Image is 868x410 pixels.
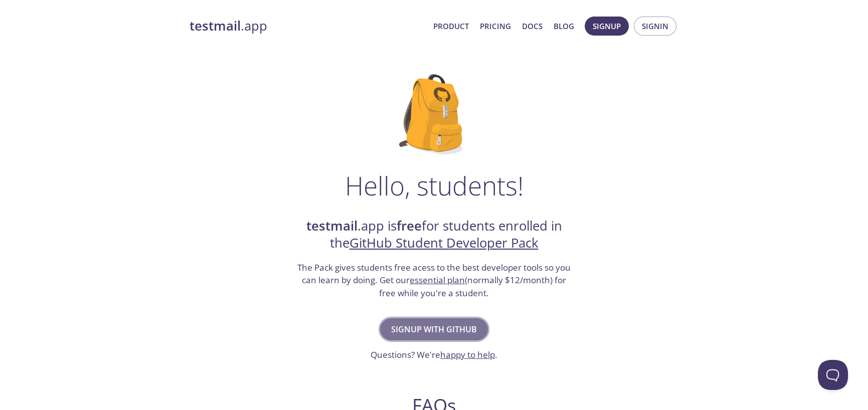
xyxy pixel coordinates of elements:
[190,17,241,35] strong: testmail
[350,234,539,252] a: GitHub Student Developer Pack
[634,17,676,36] button: Signin
[371,348,497,361] h3: Questions? We're .
[410,274,465,286] a: essential plan
[296,218,572,252] h2: .app is for students enrolled in the
[554,20,574,33] a: Blog
[440,349,495,360] a: happy to help
[296,261,572,300] h3: The Pack gives students free acess to the best developer tools so you can learn by doing. Get our...
[818,360,848,390] iframe: Help Scout Beacon - Open
[433,20,469,33] a: Product
[345,170,524,200] h1: Hello, students!
[522,20,543,33] a: Docs
[399,74,469,154] img: github-student-backpack.png
[480,20,511,33] a: Pricing
[642,20,668,33] span: Signin
[585,17,629,36] button: Signup
[397,217,422,235] strong: free
[380,318,488,340] button: Signup with GitHub
[391,322,477,336] span: Signup with GitHub
[190,18,425,35] a: testmail.app
[306,217,358,235] strong: testmail
[593,20,621,33] span: Signup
